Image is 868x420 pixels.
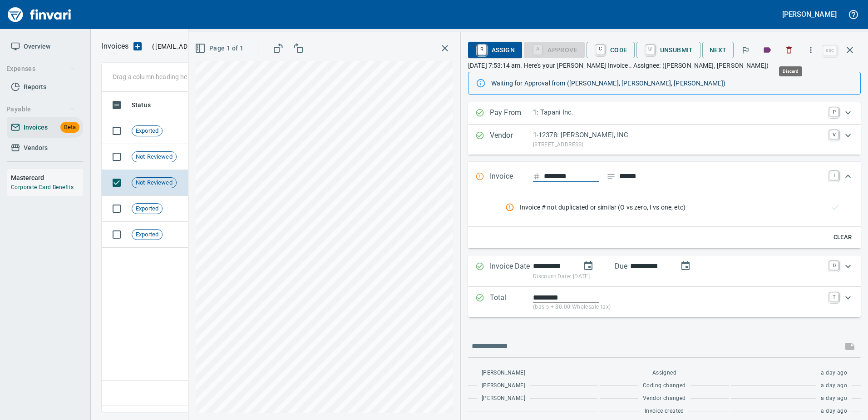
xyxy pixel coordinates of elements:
[675,255,696,277] button: change due date
[7,138,83,158] a: Vendors
[132,127,162,135] span: Exported
[132,179,176,187] span: Not-Reviewed
[823,45,837,55] a: esc
[11,173,83,183] h6: Mastercard
[577,255,599,277] button: change date
[468,125,861,155] div: Expand
[498,195,853,219] nav: rules from agents
[482,369,525,378] span: [PERSON_NAME]
[468,102,861,125] div: Expand
[132,100,163,110] span: Status
[490,107,533,119] p: Pay From
[132,230,162,239] span: Exported
[735,40,755,60] button: Flag
[132,100,151,110] span: Status
[710,45,727,56] span: Next
[615,261,658,272] p: Due
[839,335,861,357] span: This records your message into the invoice and notifies anyone mentioned
[6,104,75,115] span: Payable
[533,171,540,182] svg: Invoice number
[6,63,75,75] span: Expenses
[147,42,261,51] p: ( )
[7,117,83,138] a: InvoicesBeta
[607,172,616,181] svg: Invoice description
[60,122,79,133] span: Beta
[782,10,837,19] h5: [PERSON_NAME]
[596,45,605,55] a: C
[520,203,832,212] span: Invoice # not duplicated or similar (O vs zero, I vs one, etc)
[154,42,259,51] span: [EMAIL_ADDRESS][DOMAIN_NAME]
[475,42,515,58] span: Assign
[645,407,684,416] span: Invoice created
[780,7,839,21] button: [PERSON_NAME]
[197,43,243,54] span: Page 1 of 1
[533,107,824,118] p: 1: Tapani Inc.
[3,60,79,77] button: Expenses
[830,232,855,243] span: Clear
[102,41,128,52] nav: breadcrumb
[132,153,176,161] span: Not-Reviewed
[24,41,50,52] span: Overview
[482,381,525,390] span: [PERSON_NAME]
[801,40,821,60] button: More
[829,261,838,270] a: D
[533,130,824,140] p: 1-12378: [PERSON_NAME], INC
[829,107,838,116] a: P
[533,140,824,150] p: [STREET_ADDRESS]
[829,292,838,301] a: T
[652,369,676,378] span: Assigned
[587,42,635,58] button: CCode
[643,394,686,403] span: Vendor changed
[468,287,861,317] div: Expand
[193,40,247,57] button: Page 1 of 1
[24,122,48,133] span: Invoices
[491,75,853,91] div: Waiting for Approval from ([PERSON_NAME], [PERSON_NAME], [PERSON_NAME])
[490,261,533,281] p: Invoice Date
[821,381,847,390] span: a day ago
[524,45,585,53] div: Coding Required
[24,81,46,93] span: Reports
[829,130,838,139] a: V
[490,171,533,183] p: Invoice
[7,77,83,97] a: Reports
[533,303,824,312] p: (basis + $0.00 Wholesale tax)
[113,72,246,81] p: Drag a column heading here to group the table
[468,192,861,248] div: Expand
[490,130,533,149] p: Vendor
[7,36,83,57] a: Overview
[5,4,74,25] img: Finvari
[643,381,686,390] span: Coding changed
[482,394,525,403] span: [PERSON_NAME]
[821,394,847,403] span: a day ago
[646,45,655,55] a: U
[468,61,861,70] p: [DATE] 7:53:14 am. Here's your [PERSON_NAME] Invoice.. Assignee: ([PERSON_NAME], [PERSON_NAME])
[594,42,627,58] span: Code
[468,162,861,192] div: Expand
[702,42,734,59] button: Next
[821,369,847,378] span: a day ago
[828,230,857,245] button: Clear
[821,407,847,416] span: a day ago
[644,42,693,58] span: Unsubmit
[468,255,861,287] div: Expand
[11,184,74,190] a: Corporate Card Benefits
[128,41,147,52] button: Upload an Invoice
[3,101,79,118] button: Payable
[533,272,824,281] p: Discount Date: [DATE]
[478,45,486,55] a: R
[490,292,533,312] p: Total
[132,205,162,213] span: Exported
[468,42,522,58] button: RAssign
[24,142,48,154] span: Vendors
[821,39,861,61] span: Close invoice
[102,41,128,52] p: Invoices
[829,171,838,180] a: I
[636,42,700,58] button: UUnsubmit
